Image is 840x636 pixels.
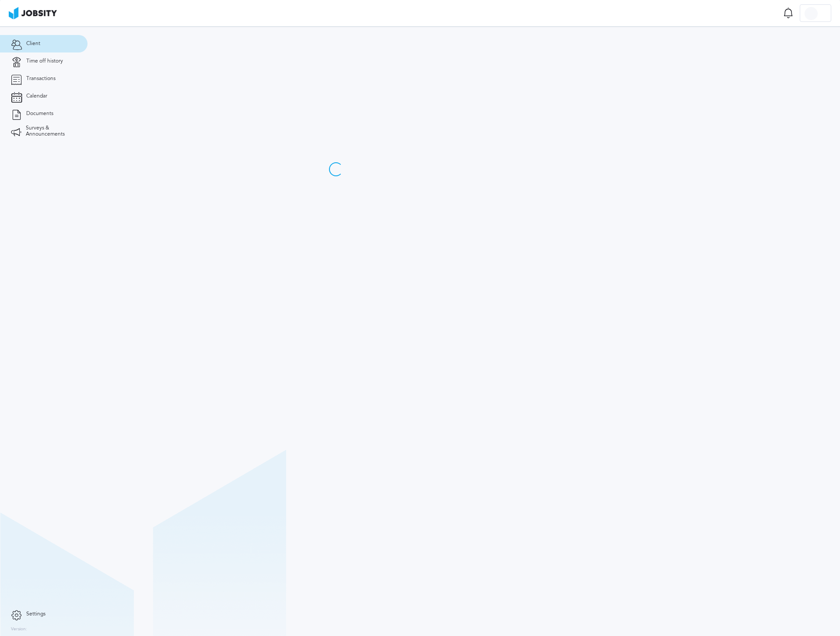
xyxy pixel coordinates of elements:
span: Client [26,41,40,47]
span: Transactions [26,76,56,82]
span: Settings [26,611,45,617]
span: Calendar [26,93,47,99]
span: Time off history [26,58,63,64]
label: Version: [11,627,27,632]
img: ab4bad089aa723f57921c736e9817d99.png [9,7,57,19]
span: Surveys & Announcements [26,125,77,137]
span: Documents [26,111,53,117]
